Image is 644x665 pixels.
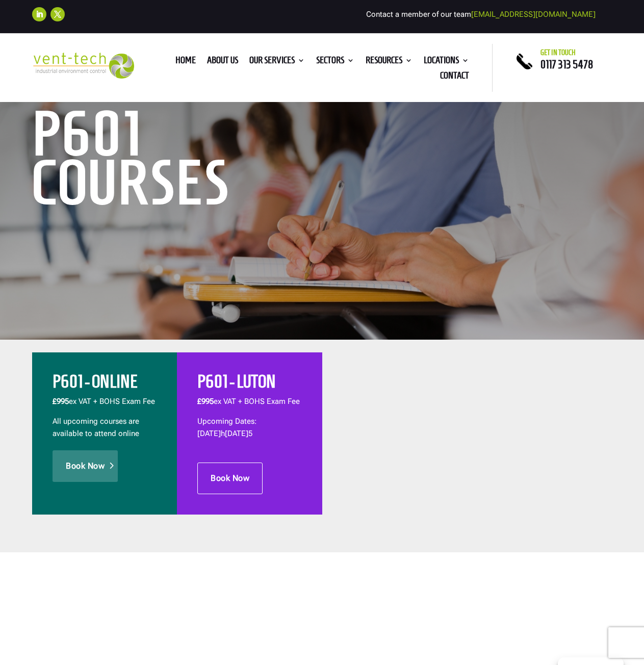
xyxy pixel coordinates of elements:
[53,417,139,438] span: All upcoming courses are available to attend online
[540,58,593,70] a: 0117 313 5478
[175,57,196,68] a: Home
[50,7,65,21] a: Follow on X
[366,57,413,68] a: Resources
[197,396,301,416] p: ex VAT + BOHS Exam Fee
[249,57,305,68] a: Our Services
[540,48,576,57] span: Get in touch
[53,373,157,396] h2: P601 - ONLINE
[197,416,301,440] p: Upcoming Dates: [DATE]h[DATE]5
[53,450,118,482] a: Book Now
[366,10,596,19] span: Contact a member of our team
[471,10,596,19] a: [EMAIL_ADDRESS][DOMAIN_NAME]
[440,72,469,83] a: Contact
[53,396,157,416] p: ex VAT + BOHS Exam Fee
[53,397,69,406] b: £995
[424,57,469,68] a: Locations
[32,53,134,79] img: 2023-09-27T08_35_16.549ZVENT-TECH---Clear-background
[32,7,46,21] a: Follow on LinkedIn
[197,397,214,406] span: £995
[197,373,301,396] h2: P601 - LUTON
[207,57,238,68] a: About us
[316,57,354,68] a: Sectors
[32,109,343,212] h1: P601 Courses
[197,463,263,494] a: Book Now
